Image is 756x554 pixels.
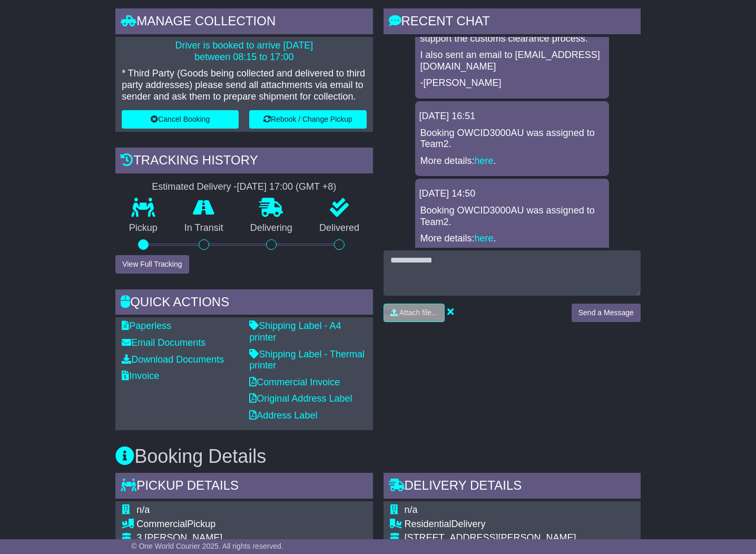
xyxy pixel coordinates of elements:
p: Pickup [115,222,171,234]
p: * Third Party (Goods being collected and delivered to third party addresses) please send all atta... [122,68,366,102]
p: -[PERSON_NAME] [420,77,604,89]
div: [STREET_ADDRESS][PERSON_NAME], [405,532,634,544]
div: Pickup Details [115,473,372,501]
a: here [475,233,494,244]
p: More details: . [420,155,604,167]
div: [DATE] 14:50 [419,188,605,200]
p: More details: . [420,233,604,245]
h3: Booking Details [115,446,641,467]
div: RECENT CHAT [384,8,641,37]
span: © One World Courier 2025. All rights reserved. [131,542,283,550]
a: Invoice [122,371,159,381]
button: View Full Tracking [115,255,189,274]
div: Manage collection [115,8,372,37]
p: Delivered [306,222,372,234]
div: [DATE] 16:51 [419,111,605,122]
span: Residential [405,519,451,529]
div: Tracking history [115,148,372,176]
p: Booking OWCID3000AU was assigned to Team2. [420,205,604,228]
a: Address Label [249,410,317,421]
a: Shipping Label - Thermal printer [249,349,365,371]
a: Email Documents [122,337,205,348]
a: here [475,155,494,166]
div: [DATE] 17:00 (GMT +8) [237,181,336,193]
p: Delivering [237,222,306,234]
span: n/a [405,504,418,515]
span: Commercial [136,519,187,529]
a: Original Address Label [249,393,352,404]
div: 3 [PERSON_NAME] [136,532,339,544]
div: Estimated Delivery - [115,181,372,193]
a: Paperless [122,320,171,331]
p: Driver is booked to arrive [DATE] between 08:15 to 17:00 [122,40,366,63]
a: Download Documents [122,354,224,365]
p: In Transit [171,222,237,234]
button: Send a Message [572,304,641,322]
div: Quick Actions [115,289,372,318]
div: Pickup [136,519,339,530]
div: Delivery [405,519,634,530]
button: Rebook / Change Pickup [249,110,366,129]
div: Delivery Details [384,473,641,501]
a: Commercial Invoice [249,377,340,387]
p: I also sent an email to [EMAIL_ADDRESS][DOMAIN_NAME] [420,50,604,72]
span: n/a [136,504,150,515]
button: Cancel Booking [122,110,239,129]
a: Shipping Label - A4 printer [249,320,341,343]
p: Booking OWCID3000AU was assigned to Team2. [420,128,604,150]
